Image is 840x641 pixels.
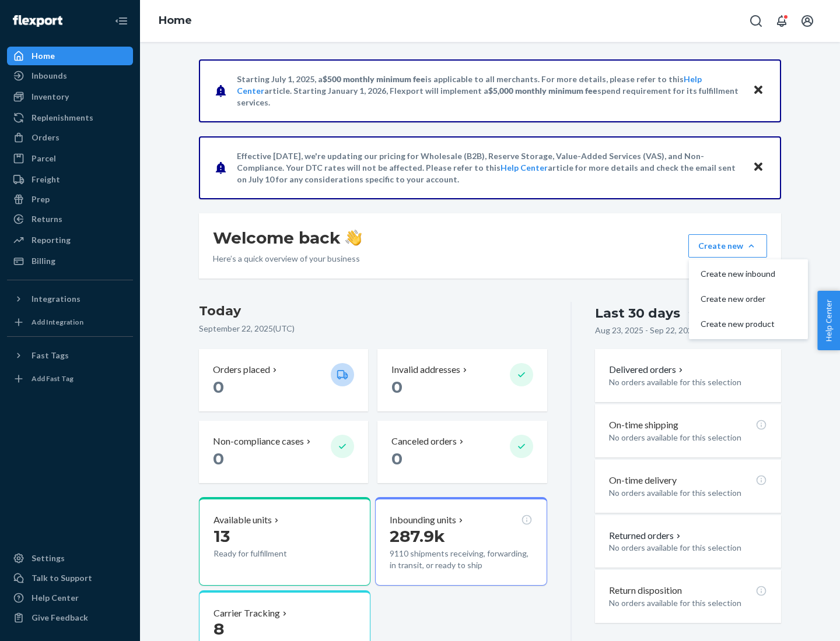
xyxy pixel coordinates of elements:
[13,15,62,27] img: Flexport logo
[391,363,460,376] p: Invalid addresses
[609,363,685,376] button: Delivered orders
[32,255,55,267] div: Billing
[390,548,532,571] p: 9110 shipments receiving, forwarding, in transit, or ready to ship
[199,497,370,586] button: Available units13Ready for fulfillment
[32,193,50,205] div: Prep
[149,4,201,38] ol: breadcrumbs
[609,474,677,487] p: On-time delivery
[7,369,133,388] a: Add Fast Tag
[213,435,304,448] p: Non-compliance cases
[7,569,133,587] a: Talk to Support
[323,74,425,84] span: $500 monthly minimum fee
[391,377,402,397] span: 0
[32,153,56,164] div: Parcel
[609,432,767,443] p: No orders available for this selection
[32,234,71,246] div: Reporting
[213,548,321,559] p: Ready for fulfillment
[213,227,362,248] h1: Welcome back
[199,323,547,334] p: September 22, 2025 ( UTC )
[213,449,224,469] span: 0
[32,112,93,124] div: Replenishments
[7,313,133,332] a: Add Integration
[199,349,368,411] button: Orders placed 0
[213,619,224,639] span: 8
[595,325,719,336] p: Aug 23, 2025 - Sep 22, 2025 ( UTC )
[32,50,55,62] div: Home
[7,346,133,365] button: Fast Tags
[7,210,133,228] a: Returns
[159,14,192,27] a: Home
[691,287,806,312] button: Create new order
[32,132,60,143] div: Orders
[796,9,819,33] button: Open account menu
[213,253,362,265] p: Here’s a quick overview of your business
[7,47,133,65] a: Home
[7,170,133,189] a: Freight
[751,82,766,99] button: Close
[391,435,457,448] p: Canceled orders
[609,418,678,432] p: On-time shipping
[701,270,775,278] span: Create new inbound
[377,349,547,411] button: Invalid addresses 0
[32,592,79,604] div: Help Center
[32,317,83,327] div: Add Integration
[110,9,133,33] button: Close Navigation
[7,252,133,270] a: Billing
[609,376,767,388] p: No orders available for this selection
[32,552,65,564] div: Settings
[488,86,597,96] span: $5,000 monthly minimum fee
[501,163,548,172] a: Help Center
[32,612,88,624] div: Give Feedback
[770,9,793,33] button: Open notifications
[609,487,767,499] p: No orders available for this selection
[213,607,280,620] p: Carrier Tracking
[391,449,402,469] span: 0
[609,542,767,554] p: No orders available for this selection
[199,421,368,483] button: Non-compliance cases 0
[213,513,272,527] p: Available units
[7,66,133,85] a: Inbounds
[688,234,767,258] button: Create newCreate new inboundCreate new orderCreate new product
[32,174,60,185] div: Freight
[32,213,62,225] div: Returns
[744,9,768,33] button: Open Search Box
[32,293,80,305] div: Integrations
[7,190,133,209] a: Prep
[199,302,547,320] h3: Today
[213,377,224,397] span: 0
[390,513,456,527] p: Inbounding units
[701,295,775,303] span: Create new order
[7,128,133,147] a: Orders
[7,149,133,168] a: Parcel
[375,497,547,586] button: Inbounding units287.9k9110 shipments receiving, forwarding, in transit, or ready to ship
[691,312,806,337] button: Create new product
[7,290,133,308] button: Integrations
[32,70,67,82] div: Inbounds
[595,304,680,322] div: Last 30 days
[390,526,445,546] span: 287.9k
[213,363,270,376] p: Orders placed
[7,549,133,568] a: Settings
[32,374,73,383] div: Add Fast Tag
[32,91,69,103] div: Inventory
[609,597,767,609] p: No orders available for this selection
[701,320,775,328] span: Create new product
[32,350,69,361] div: Fast Tags
[7,608,133,627] button: Give Feedback
[345,230,362,246] img: hand-wave emoji
[751,159,766,176] button: Close
[377,421,547,483] button: Canceled orders 0
[237,73,741,108] p: Starting July 1, 2025, a is applicable to all merchants. For more details, please refer to this a...
[237,150,741,185] p: Effective [DATE], we're updating our pricing for Wholesale (B2B), Reserve Storage, Value-Added Se...
[691,262,806,287] button: Create new inbound
[817,291,840,350] button: Help Center
[609,529,683,543] button: Returned orders
[213,526,230,546] span: 13
[32,572,92,584] div: Talk to Support
[609,584,682,597] p: Return disposition
[7,231,133,249] a: Reporting
[7,589,133,607] a: Help Center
